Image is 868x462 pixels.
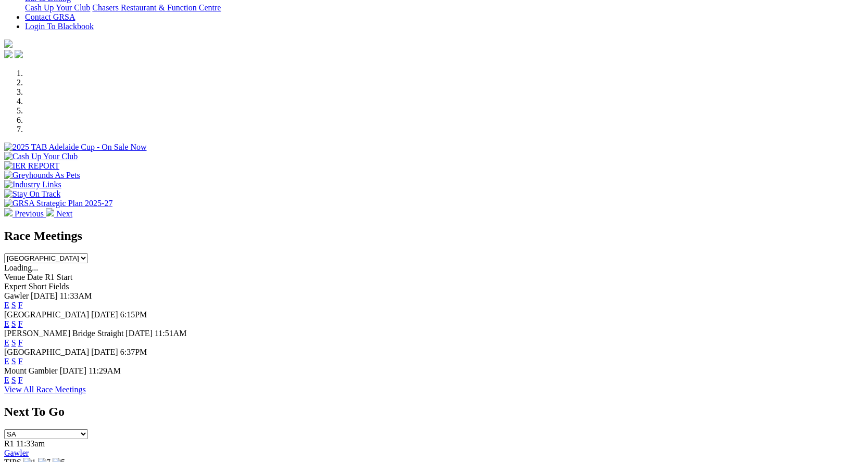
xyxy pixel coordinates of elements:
[120,310,147,319] span: 6:15PM
[25,3,90,12] a: Cash Up Your Club
[4,152,78,161] img: Cash Up Your Club
[4,405,864,419] h2: Next To Go
[11,376,16,384] a: S
[4,143,147,152] img: 2025 TAB Adelaide Cup - On Sale Now
[15,209,44,218] span: Previous
[18,319,23,328] a: F
[4,171,80,180] img: Greyhounds As Pets
[60,291,92,300] span: 11:33AM
[18,357,23,366] a: F
[4,329,123,338] span: [PERSON_NAME] Bridge Straight
[27,273,43,281] span: Date
[11,357,16,366] a: S
[56,209,72,218] span: Next
[29,282,47,291] span: Short
[48,282,69,291] span: Fields
[4,161,59,171] img: IER REPORT
[4,439,14,448] span: R1
[4,189,60,199] img: Stay On Track
[45,273,72,281] span: R1 Start
[25,3,864,12] div: Bar & Dining
[91,310,118,319] span: [DATE]
[4,40,12,48] img: logo-grsa-white.png
[125,329,153,338] span: [DATE]
[89,366,121,375] span: 11:29AM
[4,301,9,310] a: E
[60,366,87,375] span: [DATE]
[120,348,147,356] span: 6:37PM
[4,319,9,328] a: E
[4,199,112,208] img: GRSA Strategic Plan 2025-27
[25,12,75,21] a: Contact GRSA
[4,338,9,347] a: E
[4,282,27,291] span: Expert
[4,291,29,300] span: Gawler
[4,263,38,272] span: Loading...
[4,385,86,394] a: View All Race Meetings
[4,208,12,216] img: chevron-left-pager-white.svg
[46,209,72,218] a: Next
[4,50,12,58] img: facebook.svg
[18,301,23,310] a: F
[18,376,23,384] a: F
[25,22,94,31] a: Login To Blackbook
[4,209,46,218] a: Previous
[91,348,118,356] span: [DATE]
[4,366,58,375] span: Mount Gambier
[92,3,221,12] a: Chasers Restaurant & Function Centre
[31,291,58,300] span: [DATE]
[4,348,89,356] span: [GEOGRAPHIC_DATA]
[4,273,25,281] span: Venue
[4,376,9,384] a: E
[11,301,16,310] a: S
[4,448,29,457] a: Gawler
[155,329,187,338] span: 11:51AM
[11,319,16,328] a: S
[11,338,16,347] a: S
[46,208,54,216] img: chevron-right-pager-white.svg
[18,338,23,347] a: F
[4,229,864,243] h2: Race Meetings
[4,180,61,189] img: Industry Links
[16,439,45,448] span: 11:33am
[4,310,89,319] span: [GEOGRAPHIC_DATA]
[15,50,23,58] img: twitter.svg
[4,357,9,366] a: E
